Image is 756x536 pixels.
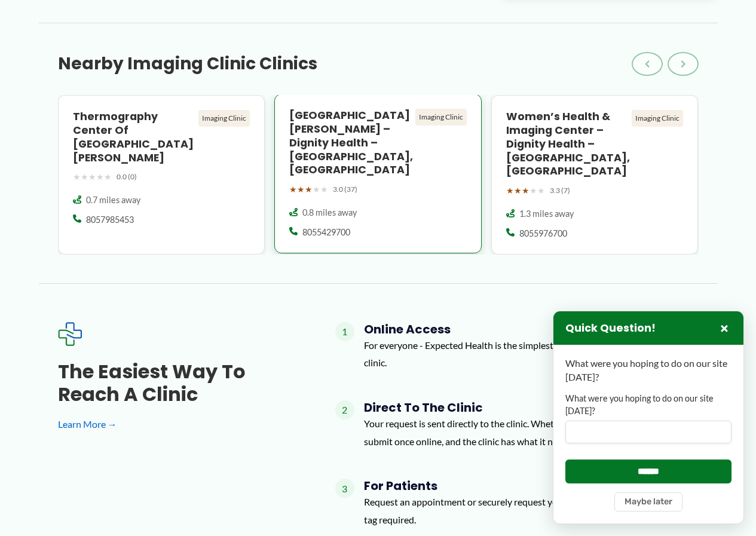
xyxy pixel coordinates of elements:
h3: Quick Question! [565,321,656,335]
span: 8055429700 [302,226,350,238]
h4: For Patients [364,479,699,493]
span: 1.3 miles away [519,208,574,220]
span: 0.8 miles away [302,207,357,219]
span: ★ [297,182,305,197]
span: 8057985453 [86,214,134,226]
span: ★ [320,182,328,197]
button: Maybe later [614,492,682,512]
div: Imaging Clinic [415,109,467,125]
span: ★ [529,183,537,198]
span: ★ [537,183,545,198]
span: ★ [88,169,96,185]
span: 3 [335,479,354,498]
span: 3.0 (37) [333,183,357,196]
span: 1 [335,322,354,341]
label: What were you hoping to do on our site [DATE]? [565,393,731,417]
a: [GEOGRAPHIC_DATA][PERSON_NAME] – Dignity Health – [GEOGRAPHIC_DATA], [GEOGRAPHIC_DATA] Imaging Cl... [274,95,482,255]
a: Women’s Health & Imaging Center – Dignity Health – [GEOGRAPHIC_DATA], [GEOGRAPHIC_DATA] Imaging C... [491,95,699,255]
div: Imaging Clinic [198,110,250,127]
span: ★ [514,183,522,198]
p: Request an appointment or securely request your medical records — less phone tag required. [364,493,699,528]
span: ★ [104,169,112,185]
span: ★ [305,182,313,197]
h3: Nearby Imaging Clinic Clinics [58,53,317,75]
p: Your request is sent directly to the clinic. Whether you are a patient or a provider, submit once... [364,415,699,450]
h4: [GEOGRAPHIC_DATA][PERSON_NAME] – Dignity Health – [GEOGRAPHIC_DATA], [GEOGRAPHIC_DATA] [289,109,411,177]
span: 0.7 miles away [86,194,140,206]
h4: Thermography Center of [GEOGRAPHIC_DATA][PERSON_NAME] [73,110,194,164]
span: ‹ [645,57,650,71]
div: Imaging Clinic [632,110,683,127]
span: ★ [522,183,529,198]
h4: Direct to the Clinic [364,400,699,415]
p: For everyone - Expected Health is the simplest way to digitally connect with a clinic. [364,336,699,372]
span: ★ [506,183,514,198]
p: What were you hoping to do on our site [DATE]? [565,357,731,384]
img: Expected Healthcare Logo [58,322,82,346]
span: ★ [289,182,297,197]
button: Close [717,321,731,335]
span: 3.3 (7) [550,184,570,197]
h4: Online Access [364,322,699,336]
span: 0.0 (0) [117,170,137,183]
a: Learn More → [58,415,297,433]
span: ★ [73,169,81,185]
span: 8055976700 [519,228,567,240]
span: ★ [96,169,104,185]
span: ★ [313,182,320,197]
a: Thermography Center of [GEOGRAPHIC_DATA][PERSON_NAME] Imaging Clinic ★★★★★ 0.0 (0) 0.7 miles away... [58,95,265,255]
span: ★ [81,169,88,185]
button: › [668,52,699,76]
h4: Women’s Health & Imaging Center – Dignity Health – [GEOGRAPHIC_DATA], [GEOGRAPHIC_DATA] [506,110,628,178]
span: 2 [335,400,354,419]
h3: The Easiest Way to Reach a Clinic [58,360,297,406]
button: ‹ [632,52,663,76]
span: › [681,57,685,71]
